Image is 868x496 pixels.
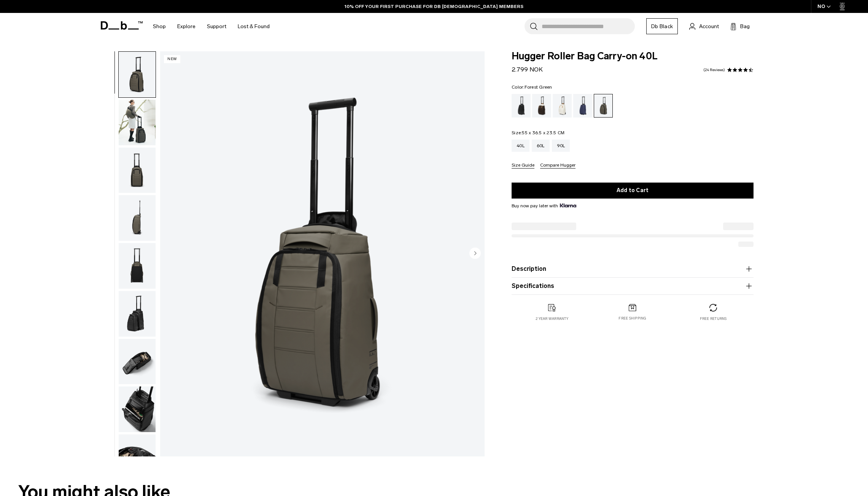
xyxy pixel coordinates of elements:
[573,94,592,118] a: Blue Hour
[119,434,156,480] img: Hugger Roller Bag Carry-on 40L Forest Green
[119,52,156,97] img: Hugger Roller Bag Carry-on 40L Forest Green
[160,51,485,456] img: Hugger Roller Bag Carry-on 40L Forest Green
[512,202,576,209] span: Buy now pay later with
[532,94,551,118] a: Cappuccino
[119,195,156,241] img: Hugger Roller Bag Carry-on 40L Forest Green
[512,94,531,118] a: Black Out
[540,163,575,169] button: Compare Hugger
[118,386,156,432] button: Hugger Roller Bag Carry-on 40L Forest Green
[118,291,156,337] button: Hugger Roller Bag Carry-on 40L Forest Green
[119,386,156,432] img: Hugger Roller Bag Carry-on 40L Forest Green
[700,316,727,321] p: Free returns
[177,13,196,40] a: Explore
[703,68,725,72] a: 24 reviews
[552,140,570,152] a: 90L
[512,281,754,291] button: Specifications
[118,195,156,241] button: Hugger Roller Bag Carry-on 40L Forest Green
[119,243,156,289] img: Hugger Roller Bag Carry-on 40L Forest Green
[560,203,576,207] img: {"height" => 20, "alt" => "Klarna"}
[147,13,275,40] nav: Main Navigation
[512,163,534,169] button: Size Guide
[512,130,564,135] legend: Size:
[160,51,485,456] li: 1 / 11
[119,291,156,337] img: Hugger Roller Bag Carry-on 40L Forest Green
[512,85,552,89] legend: Color:
[153,13,166,40] a: Shop
[345,3,523,10] a: 10% OFF YOUR FIRST PURCHASE FOR DB [DEMOGRAPHIC_DATA] MEMBERS
[119,339,156,385] img: Hugger Roller Bag Carry-on 40L Forest Green
[118,99,156,146] button: Hugger Roller Bag Carry-on 40L Forest Green
[646,18,678,34] a: Db Black
[512,264,754,273] button: Description
[536,316,568,321] p: 2 year warranty
[689,22,719,31] a: Account
[553,94,572,118] a: Oatmilk
[118,147,156,194] button: Hugger Roller Bag Carry-on 40L Forest Green
[118,243,156,289] button: Hugger Roller Bag Carry-on 40L Forest Green
[469,247,481,260] button: Next slide
[119,100,156,145] img: Hugger Roller Bag Carry-on 40L Forest Green
[164,55,180,63] p: New
[740,22,750,30] span: Bag
[512,140,529,152] a: 40L
[118,51,156,98] button: Hugger Roller Bag Carry-on 40L Forest Green
[512,51,754,61] span: Hugger Roller Bag Carry-on 40L
[532,140,550,152] a: 60L
[119,148,156,193] img: Hugger Roller Bag Carry-on 40L Forest Green
[207,13,226,40] a: Support
[512,183,754,199] button: Add to Cart
[594,94,613,118] a: Forest Green
[118,339,156,385] button: Hugger Roller Bag Carry-on 40L Forest Green
[699,22,719,30] span: Account
[522,130,564,135] span: 55 x 36.5 x 23.5 CM
[525,84,552,90] span: Forest Green
[618,316,646,321] p: Free shipping
[512,66,543,73] span: 2.799 NOK
[118,434,156,480] button: Hugger Roller Bag Carry-on 40L Forest Green
[238,13,270,40] a: Lost & Found
[730,22,750,31] button: Bag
